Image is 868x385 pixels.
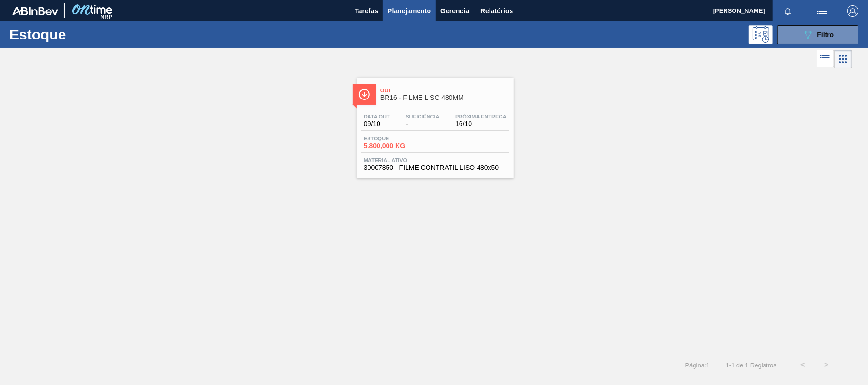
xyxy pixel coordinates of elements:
[380,94,509,101] span: BR16 - FILME LISO 480MM
[364,114,390,119] span: Data out
[364,136,430,141] span: Estoque
[380,88,509,93] span: Out
[364,158,507,163] span: Material ativo
[440,5,471,17] span: Gerencial
[364,164,507,171] span: 30007850 - FILME CONTRATIL LISO 480x50
[480,5,513,17] span: Relatórios
[349,70,519,178] a: ÍconeOutBR16 - FILME LISO 480MMData out09/10Suficiência-Próxima Entrega16/10Estoque5.800,000 KGMa...
[388,5,431,17] span: Planejamento
[773,4,803,18] button: Notificações
[406,120,439,128] span: -
[455,120,507,128] span: 16/10
[791,353,815,377] button: <
[817,50,834,68] div: Visão em Lista
[777,25,858,44] button: Filtro
[364,120,390,128] span: 09/10
[817,5,828,17] img: userActions
[685,362,710,369] span: Página : 1
[817,31,834,39] span: Filtro
[10,29,151,40] h1: Estoque
[355,5,378,17] span: Tarefas
[364,142,430,149] span: 5.800,000 KG
[455,114,507,119] span: Próxima Entrega
[406,114,439,119] span: Suficiência
[815,353,838,377] button: >
[749,25,773,44] div: Pogramando: nenhum usuário selecionado
[847,5,858,17] img: Logout
[724,362,776,369] span: 1 - 1 de 1 Registros
[358,89,370,100] img: Ícone
[12,7,58,15] img: TNhmsLtSVTkK8tSr43FrP2fwEKptu5GPRR3wAAAABJRU5ErkJggg==
[834,50,852,68] div: Visão em Cards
